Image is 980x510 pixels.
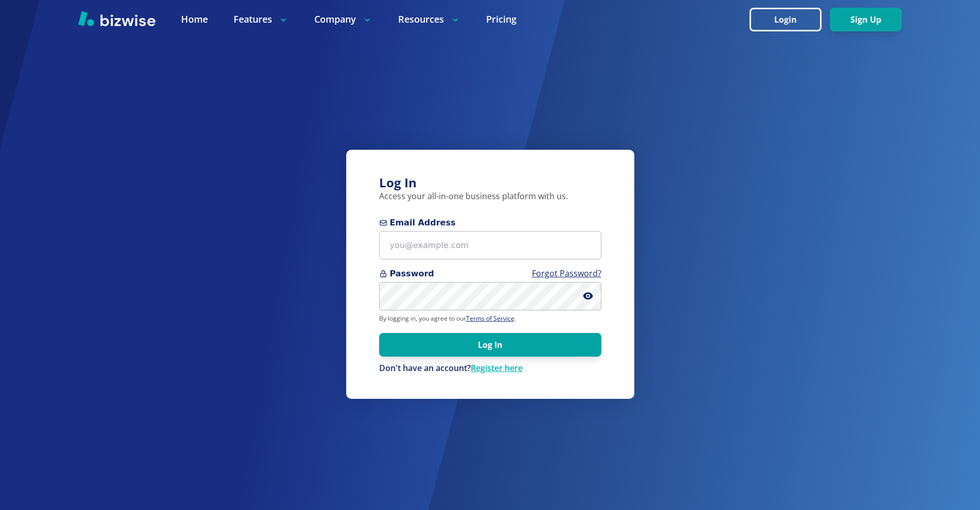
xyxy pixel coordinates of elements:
[379,268,601,280] span: Password
[466,314,514,323] a: Terms of Service
[471,362,523,374] a: Register here
[830,15,902,25] a: Sign Up
[78,11,155,26] img: Bizwise Logo
[398,13,460,26] p: Resources
[379,363,601,374] p: Don't have an account?
[379,217,601,229] span: Email Address
[486,13,516,26] a: Pricing
[830,8,902,31] button: Sign Up
[379,333,601,357] button: Log In
[379,174,601,191] h3: Log In
[181,13,208,26] a: Home
[234,13,289,26] p: Features
[314,13,372,26] p: Company
[379,231,601,259] input: you@example.com
[379,314,601,323] p: By logging in, you agree to our .
[750,15,830,25] a: Login
[379,191,601,202] p: Access your all-in-one business platform with us.
[379,363,601,374] div: Don't have an account?Register here
[750,8,822,31] button: Login
[532,268,601,279] a: Forgot Password?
